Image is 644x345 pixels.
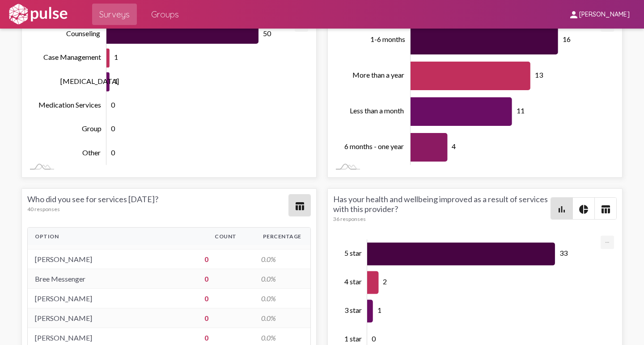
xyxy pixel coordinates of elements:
td: 0.0% [254,269,310,289]
tspan: 5 star [344,249,362,257]
tspan: 1-6 months [370,35,405,43]
tspan: 33 [559,249,568,257]
tspan: 0 [111,148,115,157]
mat-icon: bar_chart [556,204,567,215]
tspan: 0 [111,100,115,109]
tspan: 4 star [344,277,362,286]
button: Pie style chart [573,198,594,219]
th: Percentage [254,228,310,245]
tspan: 0 [372,334,376,343]
td: 0.0% [254,249,310,269]
td: 0 [197,308,254,328]
button: Table view [595,198,616,219]
div: Who did you see for services [DATE]? [27,194,288,216]
tspan: 3 star [344,306,362,314]
button: Table view [289,195,310,216]
mat-icon: person [568,9,579,20]
tspan: 50 [263,29,271,37]
td: 0 [197,269,254,289]
th: Count [197,228,254,245]
tspan: 0 [111,124,115,133]
tspan: 11 [516,106,524,115]
span: Groups [151,6,179,22]
td: [PERSON_NAME] [28,308,197,328]
g: Chart [344,22,602,165]
a: Surveys [92,4,137,25]
tspan: Group [82,124,102,133]
div: 36 responses [333,216,551,222]
tspan: 2 [383,277,387,286]
span: [PERSON_NAME] [579,11,630,19]
mat-icon: table_chart [294,201,305,212]
button: [PERSON_NAME] [561,6,637,22]
tspan: More than a year [352,71,404,79]
td: 0 [197,249,254,269]
tspan: Case Management [43,53,101,61]
td: 0.0% [254,308,310,328]
tspan: [MEDICAL_DATA] [60,77,119,85]
tspan: Other [82,148,101,157]
img: white-logo.svg [7,3,69,25]
td: [PERSON_NAME] [28,249,197,269]
td: 0.0% [254,289,310,308]
div: 40 responses [27,206,288,212]
tspan: 1 [377,306,381,314]
td: 0 [197,289,254,308]
tspan: Counseling [66,29,100,37]
mat-icon: table_chart [600,204,611,215]
tspan: 4 [452,142,456,150]
button: Bar chart [551,198,572,219]
a: Export [Press ENTER or use arrow keys to navigate] [601,236,614,244]
g: Chart [38,22,296,165]
tspan: Medication Services [38,100,101,109]
tspan: 16 [562,35,570,43]
th: Option [28,228,197,245]
tspan: 1 star [344,334,362,343]
tspan: Less than a month [350,106,404,115]
mat-icon: pie_chart [578,204,589,215]
td: [PERSON_NAME] [28,289,197,308]
div: Has your health and wellbeing improved as a result of services with this provider? [333,194,551,222]
tspan: 1 [114,53,118,61]
span: Surveys [99,6,130,22]
a: Groups [144,4,186,25]
tspan: 13 [534,71,543,79]
tspan: 6 months - one year [344,142,404,150]
td: Bree Messenger [28,269,197,289]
